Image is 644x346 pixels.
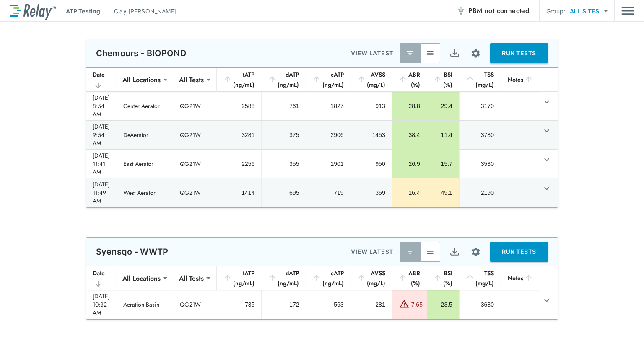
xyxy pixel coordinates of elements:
[223,268,254,288] div: tATP (ng/mL)
[466,102,494,110] div: 3170
[313,300,343,309] div: 563
[466,70,494,90] div: TSS (mg/L)
[546,7,565,15] p: Group:
[117,290,173,319] td: Aeration Basin
[93,180,110,205] div: [DATE] 11:49 AM
[173,150,217,178] td: QG21W
[470,247,481,257] img: Settings Icon
[224,300,254,309] div: 735
[173,290,217,319] td: QG21W
[508,75,533,85] div: Notes
[96,247,168,257] p: Syensqo - WWTP
[434,131,452,139] div: 11.4
[434,188,452,197] div: 49.1
[358,188,385,197] div: 359
[86,266,117,290] th: Date
[93,93,110,119] div: [DATE] 8:54 AM
[399,102,420,110] div: 28.8
[268,268,299,288] div: dATP (ng/mL)
[351,48,393,58] p: VIEW LATEST
[117,178,173,207] td: West Aerator
[358,160,385,168] div: 950
[465,42,487,65] button: Site setup
[434,300,452,309] div: 23.5
[86,68,117,92] th: Date
[470,48,481,59] img: Settings Icon
[468,5,529,17] span: PBM
[66,7,100,15] p: ATP Testing
[453,3,532,19] button: PBM not connected
[434,160,452,168] div: 15.7
[399,160,420,168] div: 26.9
[117,150,173,178] td: East Aerator
[357,70,385,90] div: AVSS (mg/L)
[173,178,217,207] td: QG21W
[540,293,554,307] button: expand row
[268,188,299,197] div: 695
[434,102,452,110] div: 29.4
[117,270,166,287] div: All Locations
[485,6,529,15] span: not connected
[465,241,487,263] button: Site setup
[313,131,343,139] div: 2906
[426,49,434,57] img: View All
[86,266,558,319] table: sticky table
[173,121,217,149] td: QG21W
[312,268,343,288] div: cATP (ng/mL)
[466,300,494,309] div: 3680
[93,292,110,317] div: [DATE] 10:32 AM
[173,270,210,287] div: All Tests
[444,242,465,262] button: Export
[117,121,173,149] td: DeAerator
[358,131,385,139] div: 1453
[399,131,420,139] div: 38.4
[351,247,393,257] p: VIEW LATEST
[399,70,420,90] div: ABR (%)
[268,70,299,90] div: dATP (ng/mL)
[399,188,420,197] div: 16.4
[434,70,452,90] div: BSI (%)
[117,92,173,120] td: Center Aerator
[357,268,385,288] div: AVSS (mg/L)
[466,160,494,168] div: 3530
[313,160,343,168] div: 1901
[358,300,385,309] div: 281
[540,124,554,138] button: expand row
[312,70,343,90] div: cATP (ng/mL)
[411,300,423,309] div: 7.65
[508,273,533,283] div: Notes
[466,268,494,288] div: TSS (mg/L)
[96,48,186,58] p: Chemours - BIOPOND
[490,43,548,63] button: RUN TESTS
[466,188,494,197] div: 2190
[449,247,460,257] img: Export Icon
[268,102,299,110] div: 761
[406,49,414,57] img: Latest
[466,131,494,139] div: 3780
[224,160,254,168] div: 2256
[313,102,343,110] div: 1827
[268,160,299,168] div: 355
[426,248,434,256] img: View All
[449,48,460,59] img: Export Icon
[93,151,110,176] div: [DATE] 11:41 AM
[399,299,409,309] img: Warning
[313,188,343,197] div: 719
[444,43,465,63] button: Export
[173,92,217,120] td: QG21W
[223,70,254,90] div: tATP (ng/mL)
[10,2,56,20] img: LuminUltra Relay
[224,131,254,139] div: 3281
[93,122,110,147] div: [DATE] 9:54 AM
[114,7,176,15] p: Clay [PERSON_NAME]
[540,152,554,167] button: expand row
[540,181,554,196] button: expand row
[457,7,465,15] img: Offline Icon
[358,102,385,110] div: 913
[399,268,420,288] div: ABR (%)
[268,131,299,139] div: 375
[86,68,558,207] table: sticky table
[224,188,254,197] div: 1414
[406,248,414,256] img: Latest
[621,3,634,19] button: Main menu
